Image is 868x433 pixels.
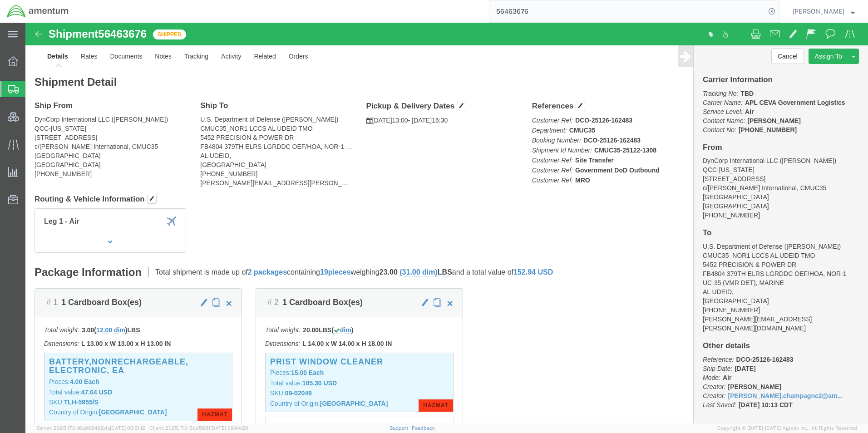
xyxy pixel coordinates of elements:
span: Client: 2025.17.0-5dd568f [149,425,248,431]
span: [DATE] 09:51:12 [110,425,145,431]
span: Copyright © [DATE]-[DATE] Agistix Inc., All Rights Reserved [717,424,857,432]
button: [PERSON_NAME] [792,6,855,17]
span: Server: 2025.17.0-16a969492de [36,425,145,431]
span: Jason Martin [793,6,844,16]
iframe: FS Legacy Container [25,23,868,423]
img: logo [6,5,69,18]
a: Support [390,425,412,431]
a: Feedback [412,425,435,431]
span: [DATE] 08:44:20 [210,425,248,431]
input: Search for shipment number, reference number [489,0,765,22]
